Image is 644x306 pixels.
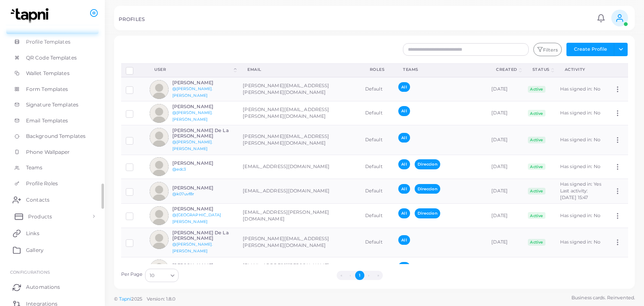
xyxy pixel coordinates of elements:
[487,204,523,228] td: [DATE]
[119,296,132,302] a: Tapni
[361,257,394,281] td: Default
[528,137,545,143] span: Active
[238,155,361,179] td: [EMAIL_ADDRESS][DOMAIN_NAME]
[487,77,523,101] td: [DATE]
[532,67,550,73] div: Status
[560,188,588,200] span: Last activity: [DATE] 15:47
[172,242,213,253] a: @[PERSON_NAME].[PERSON_NAME]
[6,208,99,225] a: Products
[487,125,523,155] td: [DATE]
[26,38,70,46] span: Profile Templates
[398,159,410,169] span: All
[6,128,99,144] a: Background Templates
[26,283,60,291] span: Automations
[247,67,351,73] div: Email
[26,117,68,124] span: Email Templates
[26,101,78,109] span: Signature Templates
[528,86,545,93] span: Active
[6,160,99,176] a: Teams
[6,225,99,241] a: Links
[150,128,169,147] img: avatar
[26,196,49,204] span: Contacts
[6,191,99,208] a: Contacts
[131,296,142,303] span: 2025
[6,97,99,113] a: Signature Templates
[26,70,70,77] span: Wallet Templates
[8,8,54,23] img: logo
[398,82,410,92] span: All
[119,16,145,22] h5: PROFILES
[238,179,361,204] td: [EMAIL_ADDRESS][DOMAIN_NAME]
[398,262,410,272] span: All
[560,110,600,116] span: Has signed in: No
[26,23,45,30] span: Profiles
[487,257,523,281] td: [DATE]
[355,271,364,280] button: Go to page 1
[6,279,99,296] a: Automations
[533,43,562,56] button: Filters
[361,125,394,155] td: Default
[398,106,410,116] span: All
[150,157,169,176] img: avatar
[121,63,145,77] th: Row-selection
[238,77,361,101] td: [PERSON_NAME][EMAIL_ADDRESS][PERSON_NAME][DOMAIN_NAME]
[26,148,70,156] span: Phone Wallpaper
[361,204,394,228] td: Default
[560,163,600,169] span: Has signed in: No
[398,208,410,218] span: All
[361,155,394,179] td: Default
[26,180,58,187] span: Profile Roles
[361,77,394,101] td: Default
[145,269,179,282] div: Search for option
[566,43,614,56] button: Create Profile
[6,34,99,50] a: Profile Templates
[172,86,213,98] a: @[PERSON_NAME].[PERSON_NAME]
[26,132,86,140] span: Background Templates
[560,86,600,92] span: Has signed in: No
[150,271,154,280] span: 10
[6,18,99,34] a: Profiles
[238,204,361,228] td: [EMAIL_ADDRESS][PERSON_NAME][DOMAIN_NAME]
[150,259,169,278] img: avatar
[26,246,44,254] span: Gallery
[565,67,600,73] div: activity
[172,128,234,139] h6: [PERSON_NAME] De La [PERSON_NAME]
[398,235,410,245] span: All
[398,184,410,194] span: All
[560,239,600,245] span: Has signed in: No
[172,140,213,151] a: @[PERSON_NAME].[PERSON_NAME]
[361,101,394,125] td: Default
[528,163,545,170] span: Active
[560,181,601,187] span: Has signed in: Yes
[6,176,99,192] a: Profile Roles
[172,185,234,191] h6: [PERSON_NAME]
[528,110,545,117] span: Active
[6,50,99,66] a: QR Code Templates
[172,161,234,166] h6: [PERSON_NAME]
[487,228,523,257] td: [DATE]
[415,159,440,169] span: Direccion
[172,230,234,241] h6: [PERSON_NAME] De La [PERSON_NAME]
[26,164,43,171] span: Teams
[528,188,545,194] span: Active
[172,110,213,122] a: @[PERSON_NAME].[PERSON_NAME]
[487,179,523,204] td: [DATE]
[26,230,39,237] span: Links
[6,144,99,160] a: Phone Wallpaper
[238,125,361,155] td: [PERSON_NAME][EMAIL_ADDRESS][PERSON_NAME][DOMAIN_NAME]
[571,294,635,301] span: Business cards. Reinvented.
[361,228,394,257] td: Default
[150,230,169,249] img: avatar
[6,113,99,129] a: Email Templates
[415,184,440,194] span: Direccion
[181,271,538,280] ul: Pagination
[370,67,385,73] div: Roles
[155,271,167,280] input: Search for option
[528,212,545,219] span: Active
[6,241,99,258] a: Gallery
[361,179,394,204] td: Default
[496,67,517,73] div: Created
[398,133,410,143] span: All
[487,101,523,125] td: [DATE]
